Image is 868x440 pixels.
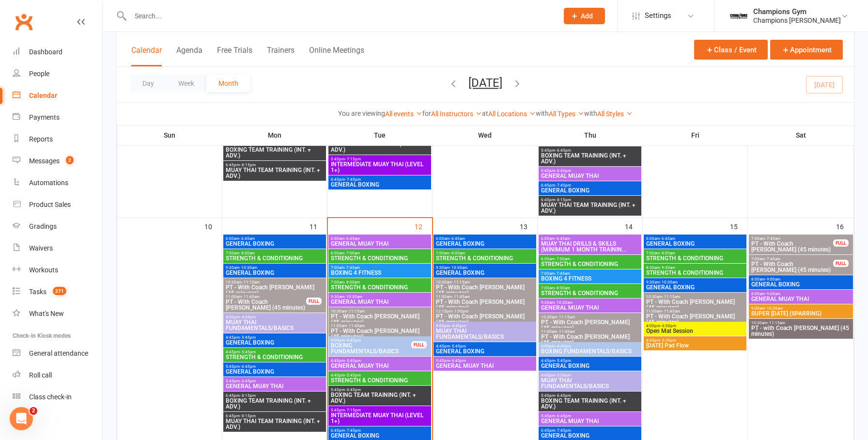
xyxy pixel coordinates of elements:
[765,257,780,261] span: - 7:45am
[29,288,46,296] div: Tasks
[29,135,53,143] div: Reports
[541,153,639,164] span: BOXING TEAM TRAINING (INT. + ADV.)
[541,305,639,311] span: GENERAL MUAY THAI
[330,236,429,241] span: 6:00am
[10,407,33,430] iframe: Intercom live chat
[330,433,429,439] span: GENERAL BOXING
[330,270,429,276] span: BOXING 4 FITNESS
[435,299,534,311] span: PT - With Coach [PERSON_NAME] (45 minutes)
[330,299,429,305] span: GENERAL MUAY THAI
[330,343,412,354] span: BOXING FUNDAMENTALS/BASICS
[222,125,327,145] th: Mon
[452,280,470,284] span: - 11:15am
[435,236,534,241] span: 6:00am
[646,270,744,276] span: STRENGTH & CONDITIONING
[330,141,429,153] span: BOXING TEAM TRAINING (INT. + ADV.)
[541,363,639,369] span: GENERAL BOXING
[541,202,639,214] span: MUAY THAI TEAM TRAINING (INT. + ADV.)
[13,194,102,216] a: Product Sales
[435,251,534,255] span: 7:00am
[662,295,680,299] span: - 11:15am
[225,315,324,319] span: 4:00pm
[330,338,412,343] span: 4:00pm
[117,125,222,145] th: Sun
[541,414,639,418] span: 5:45pm
[541,319,639,331] span: PT - With Coach [PERSON_NAME] (45 minutes)
[225,280,324,284] span: 10:30am
[662,309,680,314] span: - 11:45am
[267,46,294,66] button: Trainers
[330,309,429,314] span: 10:30am
[239,251,255,255] span: - 8:00am
[541,373,639,377] span: 4:45pm
[435,348,534,354] span: GENERAL BOXING
[345,157,361,161] span: - 7:15pm
[646,236,744,241] span: 6:00am
[422,110,431,117] strong: for
[833,239,849,247] div: FULL
[488,110,536,118] a: All Locations
[555,198,571,202] span: - 8:15pm
[541,398,639,409] span: BOXING TEAM TRAINING (INT. + ADV.)
[225,354,324,360] span: STRENGTH & CONDITIONING
[452,295,470,299] span: - 11:45am
[306,298,322,305] div: FULL
[344,280,360,284] span: - 8:00am
[345,338,361,343] span: - 4:45pm
[29,92,57,99] div: Calendar
[660,251,675,255] span: - 8:00am
[730,218,747,234] div: 15
[557,330,575,334] span: - 11:45am
[751,241,834,252] span: PT - With Coach [PERSON_NAME] (45 minutes)
[646,338,744,343] span: 4:45pm
[541,276,639,282] span: BOXING 4 FITNESS
[751,277,851,282] span: 8:00am
[330,377,429,383] span: STRENGTH & CONDITIONING
[29,157,60,165] div: Messages
[345,373,361,377] span: - 5:45pm
[225,319,324,331] span: MUAY THAI FUNDAMENTALS/BASICS
[555,373,571,377] span: - 5:30pm
[694,40,768,60] button: Class / Event
[217,46,252,66] button: Free Trials
[753,16,841,25] div: Champions [PERSON_NAME]
[345,428,361,433] span: - 7:45pm
[13,343,102,364] a: General attendance kiosk mode
[242,295,260,299] span: - 11:45am
[541,344,639,348] span: 4:00pm
[29,349,88,357] div: General attendance
[541,198,639,202] span: 6:45pm
[557,315,575,319] span: - 11:15am
[555,236,570,241] span: - 6:45am
[338,110,385,117] strong: You are viewing
[330,428,429,433] span: 6:45pm
[751,292,851,296] span: 8:00am
[435,284,534,296] span: PT - With Coach [PERSON_NAME] (45 minutes)
[646,314,744,325] span: PT - With Coach [PERSON_NAME] (45 minutes)
[240,379,256,383] span: - 6:45pm
[330,266,429,270] span: 7:00am
[13,85,102,107] a: Calendar
[12,10,36,34] a: Clubworx
[555,300,573,305] span: - 10:30am
[555,428,571,433] span: - 7:45pm
[541,377,639,389] span: MUAY THAI FUNDAMENTALS/BASICS
[13,364,102,386] a: Roll call
[310,218,327,234] div: 11
[449,251,465,255] span: - 8:00am
[646,343,744,348] span: [DATE] Pad Flow
[225,266,324,270] span: 9:30am
[646,324,744,328] span: 4:00pm
[541,428,639,433] span: 6:45pm
[415,218,432,234] div: 12
[13,281,102,303] a: Tasks 271
[435,270,534,276] span: GENERAL BOXING
[751,321,851,325] span: 10:30am
[646,251,744,255] span: 7:00am
[646,241,744,247] span: GENERAL BOXING
[13,237,102,259] a: Waivers
[13,41,102,63] a: Dashboard
[541,315,639,319] span: 10:30am
[330,177,429,182] span: 6:45pm
[330,324,429,328] span: 11:00am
